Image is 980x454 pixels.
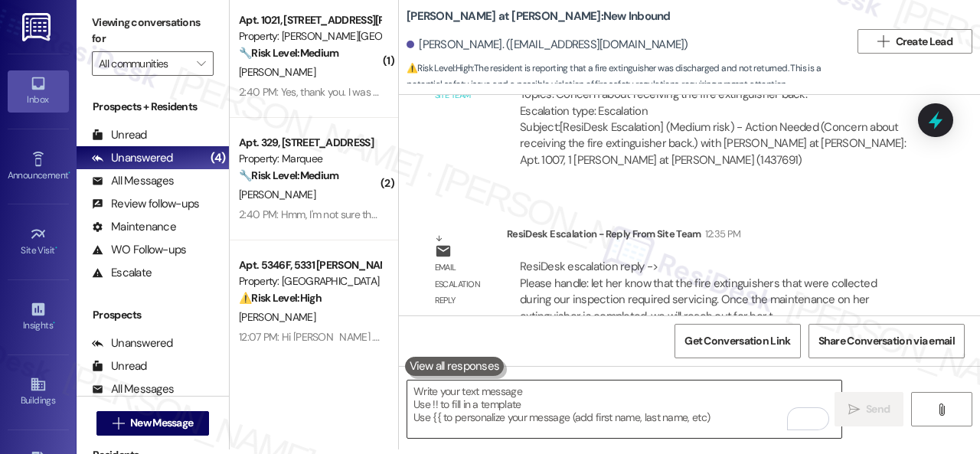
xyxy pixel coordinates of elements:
i:  [936,403,947,416]
div: [PERSON_NAME]. ([EMAIL_ADDRESS][DOMAIN_NAME]) [407,37,688,53]
button: Share Conversation via email [808,324,965,358]
strong: ⚠️ Risk Level: High [239,291,322,305]
div: Maintenance [92,219,176,235]
div: Unanswered [92,150,173,166]
span: • [55,243,57,253]
div: Unanswered [92,335,173,351]
div: Review follow-ups [92,196,199,212]
i:  [197,57,205,70]
button: Create Lead [857,29,972,54]
div: Email escalation reply [435,260,495,309]
div: Property: [PERSON_NAME][GEOGRAPHIC_DATA] [239,28,381,44]
div: Property: Marquee [239,151,381,167]
a: Buildings [8,371,69,413]
strong: ⚠️ Risk Level: High [407,62,472,74]
div: Apt. 5346F, 5331 [PERSON_NAME] [239,257,381,273]
i:  [848,403,860,416]
div: Prospects [77,307,229,323]
span: Share Conversation via email [818,333,955,349]
a: Inbox [8,70,69,112]
button: Get Conversation Link [675,324,800,358]
span: • [68,168,70,178]
div: Unread [92,358,147,374]
div: Unread [92,127,147,143]
img: ResiDesk Logo [22,13,54,41]
div: All Messages [92,381,174,397]
div: Prospects + Residents [77,99,229,115]
i:  [113,417,124,430]
strong: 🔧 Risk Level: Medium [239,168,338,182]
b: [PERSON_NAME] at [PERSON_NAME]: New Inbound [407,8,671,24]
div: Apt. 1021, [STREET_ADDRESS][PERSON_NAME] [239,12,381,28]
span: [PERSON_NAME] [239,65,315,79]
strong: 🔧 Risk Level: Medium [239,46,338,60]
div: All Messages [92,173,174,189]
span: : The resident is reporting that a fire extinguisher was discharged and not returned. This is a p... [407,60,850,93]
span: [PERSON_NAME] [239,310,315,324]
a: Insights • [8,296,69,338]
div: (4) [207,146,229,170]
div: Property: [GEOGRAPHIC_DATA] [239,273,381,289]
i:  [877,35,889,47]
div: Subject: [ResiDesk Escalation] (Medium risk) - Action Needed (Concern about receiving the fire ex... [520,119,909,168]
div: ResiDesk Escalation - Reply From Site Team [507,226,922,247]
textarea: To enrich screen reader interactions, please activate Accessibility in Grammarly extension settings [407,381,841,438]
label: Viewing conversations for [92,11,214,51]
span: Get Conversation Link [684,333,790,349]
div: 12:35 PM [701,226,741,242]
input: All communities [99,51,189,76]
div: 2:40 PM: Hmm, I'm not sure the number I stepped away from my computer [239,207,573,221]
span: Create Lead [896,34,952,50]
div: Apt. 329, [STREET_ADDRESS] [239,135,381,151]
div: Escalate [92,265,152,281]
span: Send [866,401,890,417]
div: WO Follow-ups [92,242,186,258]
span: New Message [130,415,193,431]
button: Send [835,392,903,426]
span: [PERSON_NAME] [239,188,315,201]
span: • [53,318,55,328]
div: ResiDesk escalation reply -> Please handle: let her know that the fire extinguishers that were co... [520,259,877,323]
button: New Message [96,411,210,436]
a: Site Visit • [8,221,69,263]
